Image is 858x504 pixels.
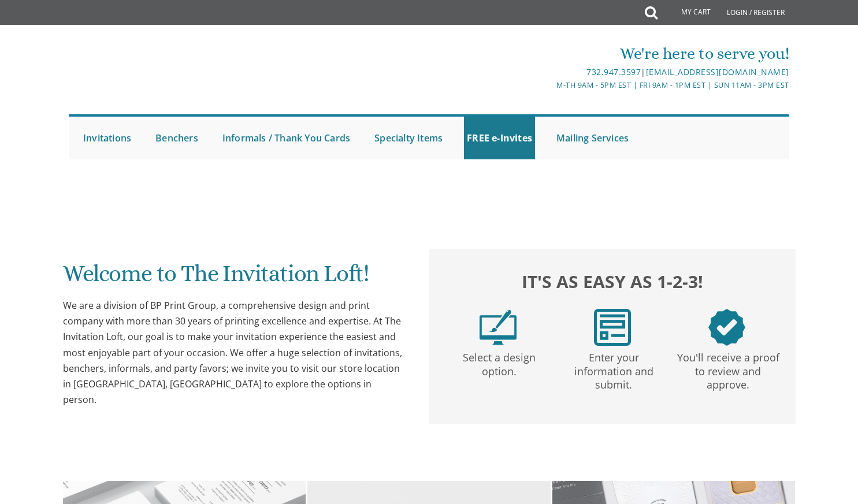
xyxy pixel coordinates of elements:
[153,117,201,159] a: Benchers
[673,346,783,392] p: You'll receive a proof to review and approve.
[310,65,789,79] div: |
[372,117,445,159] a: Specialty Items
[63,261,406,295] h1: Welcome to The Invitation Loft!
[554,117,632,159] a: Mailing Services
[480,309,517,346] img: step1.png
[441,268,784,294] h2: It's as easy as 1-2-3!
[220,117,353,159] a: Informals / Thank You Cards
[586,66,641,77] a: 732.947.3597
[594,309,631,346] img: step2.png
[708,309,745,346] img: step3.png
[464,117,535,159] a: FREE e-Invites
[559,346,668,392] p: Enter your information and submit.
[63,298,406,408] div: We are a division of BP Print Group, a comprehensive design and print company with more than 30 y...
[656,1,719,24] a: My Cart
[310,42,789,65] div: We're here to serve you!
[80,117,134,159] a: Invitations
[444,346,554,379] p: Select a design option.
[310,79,789,91] div: M-Th 9am - 5pm EST | Fri 9am - 1pm EST | Sun 11am - 3pm EST
[646,66,789,77] a: [EMAIL_ADDRESS][DOMAIN_NAME]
